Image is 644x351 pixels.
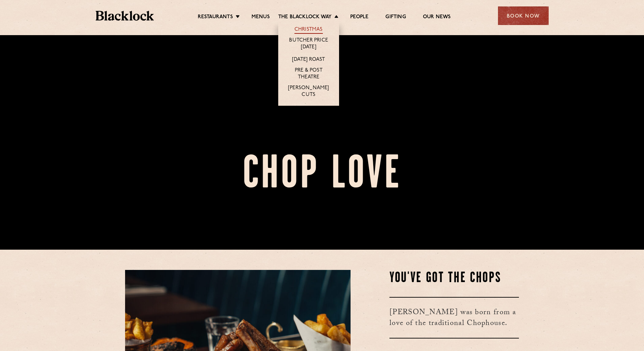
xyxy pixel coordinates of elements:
[285,37,332,51] a: Butcher Price [DATE]
[385,14,406,21] a: Gifting
[285,67,332,81] a: Pre & Post Theatre
[389,297,519,339] h3: [PERSON_NAME] was born from a love of the traditional Chophouse.
[285,85,332,99] a: [PERSON_NAME] Cuts
[423,14,451,21] a: Our News
[252,14,270,21] a: Menus
[96,11,154,21] img: BL_Textured_Logo-footer-cropped.svg
[498,6,549,25] div: Book Now
[292,56,325,64] a: [DATE] Roast
[278,14,332,21] a: The Blacklock Way
[294,26,323,34] a: Christmas
[350,14,368,21] a: People
[389,270,519,287] h2: You've Got The Chops
[198,14,233,21] a: Restaurants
